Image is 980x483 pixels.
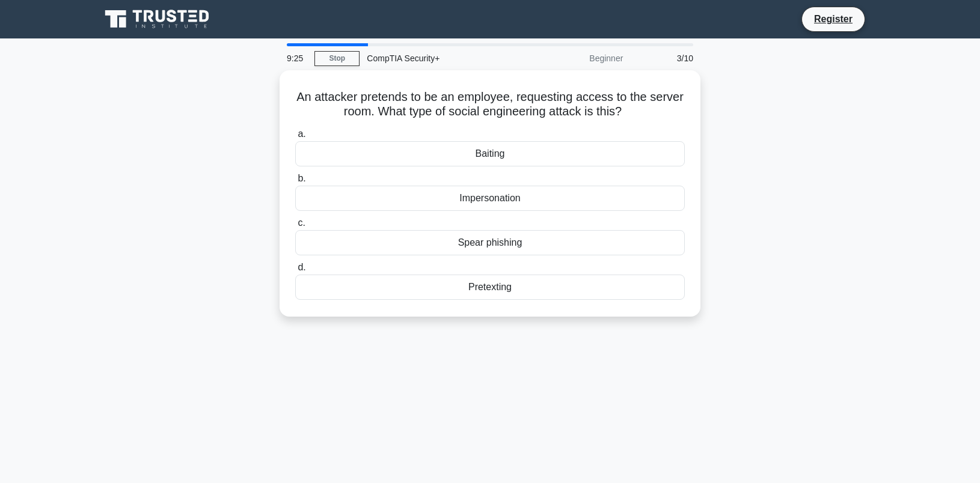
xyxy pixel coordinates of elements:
[298,262,305,272] span: d.
[314,51,360,66] a: Stop
[298,217,305,228] span: c.
[807,11,860,26] a: Register
[295,141,685,166] div: Baiting
[280,46,314,70] div: 9:25
[294,90,686,120] h5: An attacker pretends to be an employee, requesting access to the server room. What type of social...
[298,173,305,183] span: b.
[630,46,700,70] div: 3/10
[525,46,630,70] div: Beginner
[295,275,685,300] div: Pretexting
[295,230,685,255] div: Spear phishing
[295,186,685,211] div: Impersonation
[360,46,525,70] div: CompTIA Security+
[298,129,305,139] span: a.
